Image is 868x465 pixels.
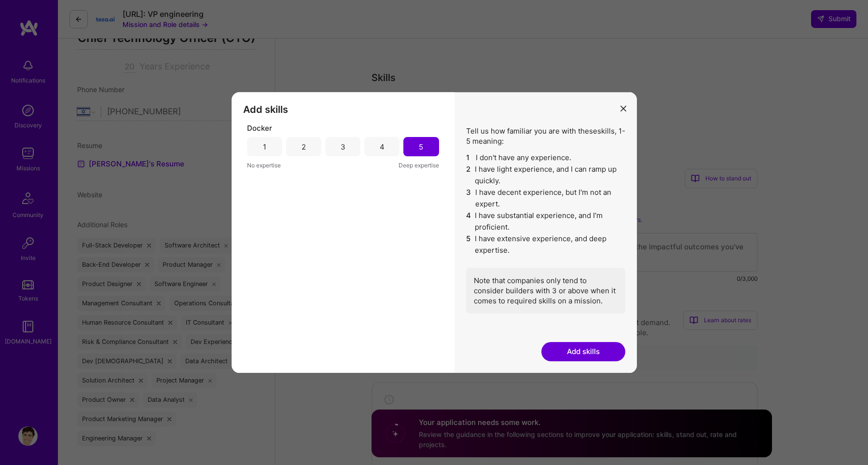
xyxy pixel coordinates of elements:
span: 1 [466,152,472,164]
li: I have extensive experience, and deep expertise. [466,233,625,256]
div: Note that companies only tend to consider builders with 3 or above when it comes to required skil... [466,268,625,314]
li: I have decent experience, but I'm not an expert. [466,187,625,210]
span: 4 [466,210,471,233]
span: 3 [466,187,471,210]
li: I have light experience, and I can ramp up quickly. [466,164,625,187]
span: 2 [466,164,471,187]
span: 5 [466,233,471,256]
span: Deep expertise [399,160,439,170]
h3: Add skills [243,104,443,115]
div: Tell us how familiar you are with these skills , 1-5 meaning: [466,126,625,314]
div: 1 [263,142,266,152]
li: I don't have any experience. [466,152,625,164]
div: 5 [419,142,423,152]
button: Add skills [541,342,625,361]
span: No expertise [247,160,281,170]
div: 2 [302,142,306,152]
span: Docker [247,123,272,133]
div: 4 [380,142,385,152]
div: modal [232,92,637,373]
li: I have substantial experience, and I’m proficient. [466,210,625,233]
div: 3 [341,142,345,152]
i: icon Close [620,106,626,111]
